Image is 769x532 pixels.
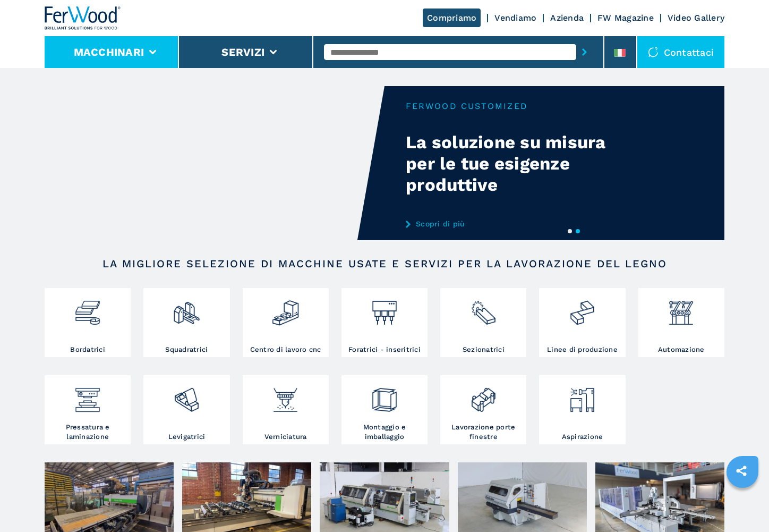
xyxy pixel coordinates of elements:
[143,288,229,357] a: Squadratrici
[221,46,264,58] button: Servizi
[440,375,526,444] a: Lavorazione porte finestre
[469,291,498,327] img: sezionatrici_2.png
[423,9,481,27] a: Compriamo
[73,291,101,327] img: bordatrici_1.png
[173,291,201,327] img: squadratrici_2.png
[648,47,659,57] img: Contattaci
[638,288,724,357] a: Automazione
[168,432,206,442] h3: Levigatrici
[73,378,101,414] img: pressa-strettoia.png
[637,36,725,68] div: Contattaci
[370,291,398,327] img: foratrici_inseritrici_2.png
[724,484,761,524] iframe: Chat
[539,288,625,357] a: Linee di produzione
[370,378,398,414] img: montaggio_imballaggio_2.png
[562,432,603,442] h3: Aspirazione
[173,378,201,414] img: levigatrici_2.png
[344,423,425,442] h3: Montaggio e imballaggio
[658,345,705,354] h3: Automazione
[469,378,498,414] img: lavorazione_porte_finestre_2.png
[45,86,384,240] video: Your browser does not support the video tag.
[264,432,307,442] h3: Verniciatura
[348,345,421,354] h3: Foratrici - inseritrici
[143,375,229,444] a: Levigatrici
[728,458,755,484] a: sharethis
[667,291,695,327] img: automazione.png
[568,291,596,327] img: linee_di_produzione_2.png
[45,6,121,30] img: Ferwood
[568,378,596,414] img: aspirazione_1.png
[79,257,690,270] h2: LA MIGLIORE SELEZIONE DI MACCHINE USATE E SERVIZI PER LA LAVORAZIONE DEL LEGNO
[576,229,580,233] button: 2
[165,345,208,354] h3: Squadratrici
[271,378,300,414] img: verniciatura_1.png
[341,375,428,444] a: Montaggio e imballaggio
[250,345,321,354] h3: Centro di lavoro cnc
[547,345,618,354] h3: Linee di produzione
[243,288,329,357] a: Centro di lavoro cnc
[70,345,105,354] h3: Bordatrici
[406,219,614,228] a: Scopri di più
[668,13,724,23] a: Video Gallery
[45,375,131,444] a: Pressatura e laminazione
[494,13,536,23] a: Vendiamo
[463,345,505,354] h3: Sezionatrici
[576,40,593,64] button: submit-button
[568,229,572,233] button: 1
[440,288,526,357] a: Sezionatrici
[243,375,329,444] a: Verniciatura
[271,291,300,327] img: centro_di_lavoro_cnc_2.png
[539,375,625,444] a: Aspirazione
[45,288,131,357] a: Bordatrici
[550,13,584,23] a: Azienda
[74,46,144,58] button: Macchinari
[443,423,524,442] h3: Lavorazione porte finestre
[597,13,654,23] a: FW Magazine
[341,288,428,357] a: Foratrici - inseritrici
[47,423,128,442] h3: Pressatura e laminazione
